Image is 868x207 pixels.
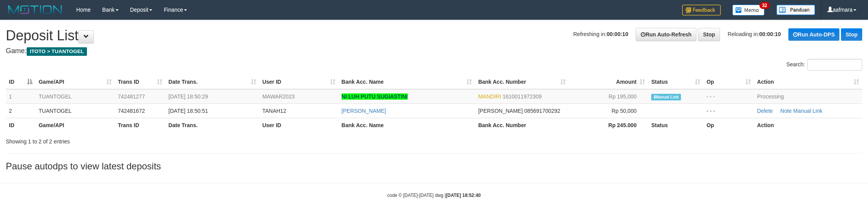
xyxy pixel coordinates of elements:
h3: Pause autodps to view latest deposits [6,161,862,171]
td: TUANTOGEL [36,89,115,104]
th: Rp 245.000 [569,118,648,132]
span: Manually Linked [651,94,681,100]
strong: 00:00:10 [759,31,781,37]
th: Date Trans. [165,118,259,132]
h1: Deposit List [6,28,862,43]
a: Stop [698,28,720,41]
td: - - - [703,89,754,104]
a: Manual Link [793,108,822,114]
span: Copy 1610011972309 to clipboard [502,93,541,100]
img: Button%20Memo.svg [732,5,765,16]
th: Game/API: activate to sort column ascending [36,75,115,89]
img: Feedback.jpg [682,5,721,16]
th: Date Trans.: activate to sort column ascending [165,75,259,89]
th: Status [648,118,703,132]
th: ID: activate to sort column descending [6,75,36,89]
span: [DATE] 18:50:29 [168,93,208,100]
td: Processing [754,89,862,104]
div: Showing 1 to 2 of 2 entries [6,135,356,145]
h4: Game: [6,47,862,55]
th: Trans ID: activate to sort column ascending [115,75,165,89]
small: code © [DATE]-[DATE] dwg | [387,193,481,198]
span: Refreshing in: [573,31,628,37]
th: Op [703,118,754,132]
img: MOTION_logo.png [6,4,65,16]
th: Action [754,118,862,132]
span: [DATE] 18:50:51 [168,108,208,114]
th: Bank Acc. Number [475,118,569,132]
a: Run Auto-DPS [788,28,839,41]
span: Rp 50,000 [612,108,637,114]
span: Reloading in: [728,31,781,37]
td: TUANTOGEL [36,103,115,118]
strong: [DATE] 18:52:40 [446,193,481,198]
a: Run Auto-Refresh [636,28,696,41]
a: [PERSON_NAME] [342,108,386,114]
th: Amount: activate to sort column ascending [569,75,648,89]
th: Action: activate to sort column ascending [754,75,862,89]
th: Game/API [36,118,115,132]
th: User ID: activate to sort column ascending [259,75,339,89]
th: Bank Acc. Name [339,118,475,132]
span: 32 [759,2,770,9]
td: 2 [6,103,36,118]
th: User ID [259,118,339,132]
span: Copy 085691700292 to clipboard [524,108,560,114]
span: 742481672 [118,108,145,114]
th: Bank Acc. Number: activate to sort column ascending [475,75,569,89]
span: ITOTO > TUANTOGEL [27,47,87,56]
th: Op: activate to sort column ascending [703,75,754,89]
a: Stop [841,28,862,41]
td: - - - [703,103,754,118]
strong: 00:00:10 [607,31,628,37]
img: panduan.png [776,5,815,15]
span: MANDIRI [478,93,501,100]
th: Bank Acc. Name: activate to sort column ascending [339,75,475,89]
span: 742481277 [118,93,145,100]
span: MAWAR2023 [262,93,295,100]
span: Rp 195,000 [609,93,637,100]
a: NI LUH PUTU SUGIASTINI [342,93,408,100]
a: Note [780,108,792,114]
a: Delete [757,108,773,114]
span: TANAH12 [262,108,286,114]
th: Trans ID [115,118,165,132]
th: ID [6,118,36,132]
td: 1 [6,89,36,104]
label: Search: [786,59,862,71]
input: Search: [807,59,862,71]
span: [PERSON_NAME] [478,108,523,114]
th: Status: activate to sort column ascending [648,75,703,89]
